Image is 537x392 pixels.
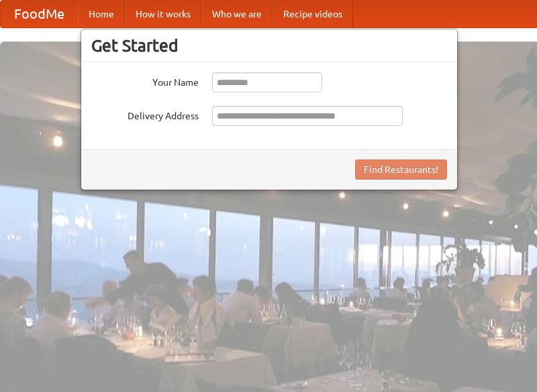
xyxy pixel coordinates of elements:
a: Recipe videos [273,1,353,27]
a: How it works [125,1,201,27]
button: Find Restaurants! [355,159,447,180]
a: FoodMe [1,1,78,27]
a: Who we are [201,1,273,27]
h3: Get Started [91,36,447,56]
a: Home [78,1,125,27]
label: Delivery Address [91,106,199,123]
label: Your Name [91,72,199,89]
